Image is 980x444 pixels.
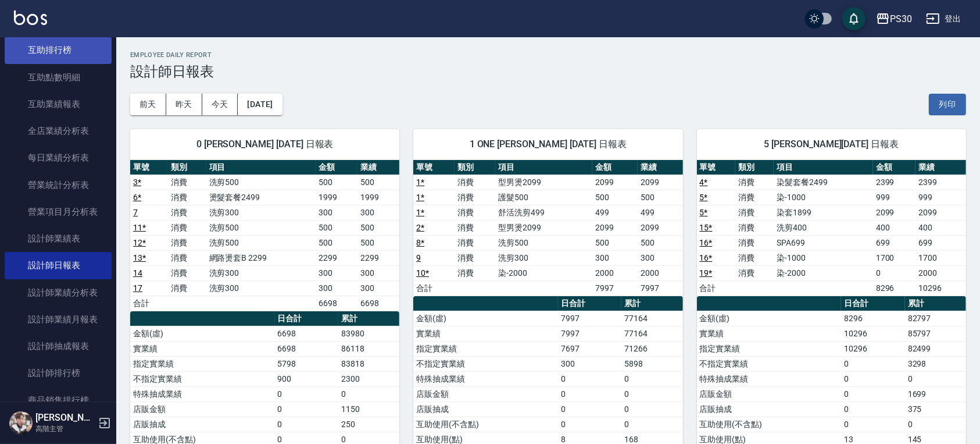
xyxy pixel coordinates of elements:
[873,220,915,235] td: 400
[905,356,966,371] td: 3298
[316,250,357,265] td: 2299
[915,250,966,265] td: 1700
[841,371,905,386] td: 0
[5,144,112,171] a: 每日業績分析表
[5,225,112,252] a: 設計師業績表
[416,253,421,262] a: 9
[357,175,399,190] td: 500
[130,326,275,341] td: 金額(虛)
[202,94,238,115] button: 今天
[915,175,966,190] td: 2399
[558,417,622,432] td: 0
[275,402,339,417] td: 0
[638,205,683,220] td: 499
[357,220,399,235] td: 500
[841,417,905,432] td: 0
[873,175,915,190] td: 2399
[592,235,638,250] td: 500
[558,341,622,356] td: 7697
[697,160,966,296] table: a dense table
[130,94,166,115] button: 前天
[130,417,275,432] td: 店販抽成
[697,341,842,356] td: 指定實業績
[130,160,168,175] th: 單號
[338,371,399,386] td: 2300
[735,235,774,250] td: 消費
[495,250,592,265] td: 洗剪300
[592,265,638,280] td: 2000
[915,265,966,280] td: 2000
[206,175,316,190] td: 洗剪500
[841,402,905,417] td: 0
[592,190,638,205] td: 500
[5,172,112,198] a: 營業統計分析表
[890,12,912,26] div: PS30
[316,265,357,280] td: 300
[905,296,966,311] th: 累計
[413,371,558,386] td: 特殊抽成業績
[413,417,558,432] td: 互助使用(不含點)
[638,265,683,280] td: 2000
[455,190,496,205] td: 消費
[206,265,316,280] td: 洗剪300
[316,190,357,205] td: 1999
[558,311,622,326] td: 7997
[915,205,966,220] td: 2099
[275,417,339,432] td: 0
[455,205,496,220] td: 消費
[338,417,399,432] td: 250
[697,386,842,402] td: 店販金額
[697,311,842,326] td: 金額(虛)
[168,265,206,280] td: 消費
[774,175,873,190] td: 染髮套餐2499
[621,296,682,311] th: 累計
[621,417,682,432] td: 0
[905,311,966,326] td: 82797
[455,220,496,235] td: 消費
[168,250,206,265] td: 消費
[5,360,112,386] a: 設計師排行榜
[133,268,142,278] a: 14
[357,190,399,205] td: 1999
[5,306,112,333] a: 設計師業績月報表
[238,94,282,115] button: [DATE]
[5,252,112,279] a: 設計師日報表
[130,371,275,386] td: 不指定實業績
[316,175,357,190] td: 500
[841,311,905,326] td: 8296
[413,311,558,326] td: 金額(虛)
[915,160,966,175] th: 業績
[735,250,774,265] td: 消費
[35,412,95,424] h5: [PERSON_NAME]
[133,208,138,217] a: 7
[638,235,683,250] td: 500
[455,175,496,190] td: 消費
[338,341,399,356] td: 86118
[873,280,915,296] td: 8296
[338,386,399,402] td: 0
[14,10,47,25] img: Logo
[873,250,915,265] td: 1700
[168,175,206,190] td: 消費
[455,250,496,265] td: 消費
[621,402,682,417] td: 0
[921,8,966,30] button: 登出
[841,341,905,356] td: 10296
[413,386,558,402] td: 店販金額
[275,386,339,402] td: 0
[357,235,399,250] td: 500
[130,386,275,402] td: 特殊抽成業績
[130,296,168,311] td: 合計
[735,265,774,280] td: 消費
[338,402,399,417] td: 1150
[413,402,558,417] td: 店販抽成
[592,175,638,190] td: 2099
[495,220,592,235] td: 型男燙2099
[275,341,339,356] td: 6698
[206,280,316,296] td: 洗剪300
[774,205,873,220] td: 染套1899
[316,160,357,175] th: 金額
[413,160,682,296] table: a dense table
[774,160,873,175] th: 項目
[873,160,915,175] th: 金額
